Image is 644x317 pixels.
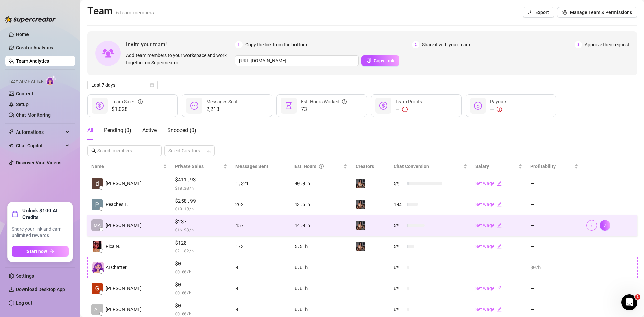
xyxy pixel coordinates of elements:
div: 1,321 [235,180,286,187]
span: $ 10.30 /h [175,184,227,191]
div: — [395,105,422,113]
span: search [91,148,96,153]
a: Set wageedit [475,181,502,186]
span: Profitability [530,164,556,169]
button: Start nowarrow-right [12,246,69,257]
span: Active [142,127,157,134]
span: calendar [150,83,154,87]
span: Start now [26,249,47,254]
div: Team Sales [112,98,143,105]
span: $ 0.00 /h [175,310,227,317]
span: gift [12,211,18,217]
span: 2 [412,41,419,48]
div: 0 [235,264,286,271]
a: Discover Viral Videos [16,160,61,165]
span: $411.93 [175,176,227,184]
span: edit [497,286,502,290]
span: Add team members to your workspace and work together on Supercreator. [126,52,232,66]
span: Copy Link [374,58,394,63]
span: 5 % [394,180,405,187]
span: edit [497,202,502,207]
div: 262 [235,201,286,208]
span: AL [94,306,100,313]
span: Rica N. [106,243,120,250]
span: 2,213 [206,105,238,113]
span: dollar-circle [96,102,104,110]
span: MA [94,222,101,229]
span: [PERSON_NAME] [106,285,142,292]
span: hourglass [285,102,293,110]
div: 13.5 h [294,201,348,208]
span: 73 [301,105,347,113]
span: 0 % [394,306,405,313]
span: Last 7 days [91,80,154,90]
span: Chat Conversion [394,164,429,169]
span: Name [91,163,162,170]
td: — [526,278,582,299]
span: dollar-circle [379,102,387,110]
span: Peaches T. [106,201,128,208]
span: $ 16.93 /h [175,226,227,233]
span: thunderbolt [9,129,14,135]
span: edit [497,244,502,249]
span: [PERSON_NAME] [106,306,142,313]
span: Share it with your team [422,41,470,48]
div: $0 /h [530,264,578,271]
span: Salary [475,164,489,169]
a: Content [16,91,33,96]
img: Alyssa [356,200,365,209]
img: Rica Nicoole II [92,241,103,252]
span: download [9,287,14,292]
strong: Unlock $100 AI Credits [22,207,69,221]
button: Manage Team & Permissions [557,7,637,18]
span: Approve their request [585,41,629,48]
a: Set wageedit [475,307,502,312]
span: 1 [635,294,640,300]
span: exclamation-circle [497,107,502,112]
div: All [87,126,93,135]
span: 5 % [394,222,405,229]
span: $120 [175,239,227,247]
span: dollar-circle [474,102,482,110]
div: 0 [235,285,286,292]
a: Creator Analytics [16,42,70,53]
span: $ 0.00 /h [175,289,227,296]
img: Chat Copilot [9,143,13,148]
span: [PERSON_NAME] [106,180,142,187]
span: $0 [175,302,227,310]
span: edit [497,307,502,312]
span: AI Chatter [106,264,127,271]
span: Messages Sent [206,99,238,104]
div: 0.0 h [294,285,348,292]
span: 5 % [394,243,405,250]
span: $ 0.00 /h [175,268,227,275]
span: exclamation-circle [402,107,408,112]
span: $1,028 [112,105,143,113]
span: arrow-right [50,249,54,254]
iframe: Intercom live chat [621,294,637,310]
span: $ 21.82 /h [175,247,227,254]
span: Invite your team! [126,40,235,49]
button: Export [523,7,554,18]
span: Team Profits [395,99,422,104]
span: Private Sales [175,164,204,169]
img: logo-BBDzfeDw.svg [5,16,56,23]
a: Set wageedit [475,223,502,228]
span: Export [535,10,549,15]
td: — [526,236,582,257]
a: Set wageedit [475,202,502,207]
span: Messages Sent [235,164,268,169]
div: Pending ( 0 ) [104,126,131,135]
a: Setup [16,102,29,107]
span: Payouts [490,99,507,104]
div: — [490,105,507,113]
div: 40.0 h [294,180,348,187]
a: Set wageedit [475,244,502,249]
a: Set wageedit [475,286,502,291]
img: izzy-ai-chatter-avatar-DDCN_rTZ.svg [92,262,104,273]
td: — [526,215,582,236]
a: Chat Monitoring [16,112,51,118]
img: Gladys [92,283,103,294]
span: question-circle [319,163,324,170]
h2: Team [87,5,154,17]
